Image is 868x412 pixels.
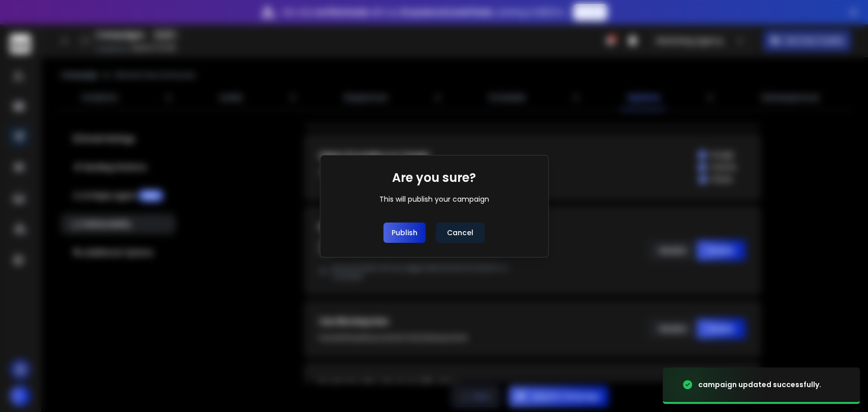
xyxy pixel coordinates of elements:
[392,170,476,186] h1: Are you sure?
[436,223,485,243] button: Cancel
[383,223,426,243] button: Publish
[698,379,821,390] div: campaign updated successfully.
[379,194,489,204] div: This will publish your campaign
